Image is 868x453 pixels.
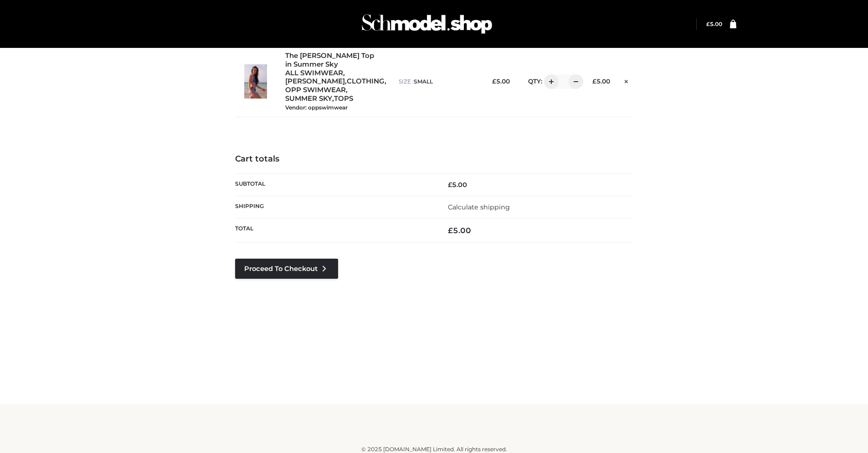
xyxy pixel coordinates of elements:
p: size : [399,78,477,86]
a: Remove this item [619,74,633,86]
a: CLOTHING [347,77,385,86]
span: £ [492,78,496,85]
a: Proceed to Checkout [235,259,338,279]
div: QTY: [519,74,577,89]
th: Subtotal [235,173,434,196]
bdi: 5.00 [706,21,722,27]
small: Vendor: oppswimwear [285,104,348,111]
a: £5.00 [706,21,722,27]
span: £ [592,78,596,85]
span: £ [706,21,710,27]
a: The [PERSON_NAME] Top in Summer Sky [285,52,379,69]
span: SMALL [414,78,433,85]
th: Shipping [235,196,434,219]
a: SUMMER SKY [285,94,332,103]
a: [PERSON_NAME] [285,77,345,86]
span: £ [448,226,453,235]
h4: Cart totals [235,154,633,164]
bdi: 5.00 [492,78,510,85]
bdi: 5.00 [448,181,467,189]
a: TOPS [334,94,353,103]
img: Schmodel Admin 964 [359,6,495,42]
bdi: 5.00 [448,226,471,235]
bdi: 5.00 [592,78,610,85]
a: Calculate shipping [448,203,510,211]
a: OPP SWIMWEAR [285,86,346,94]
span: £ [448,181,452,189]
th: Total [235,219,434,243]
div: , , , , , [285,52,390,111]
a: ALL SWIMWEAR [285,69,343,78]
